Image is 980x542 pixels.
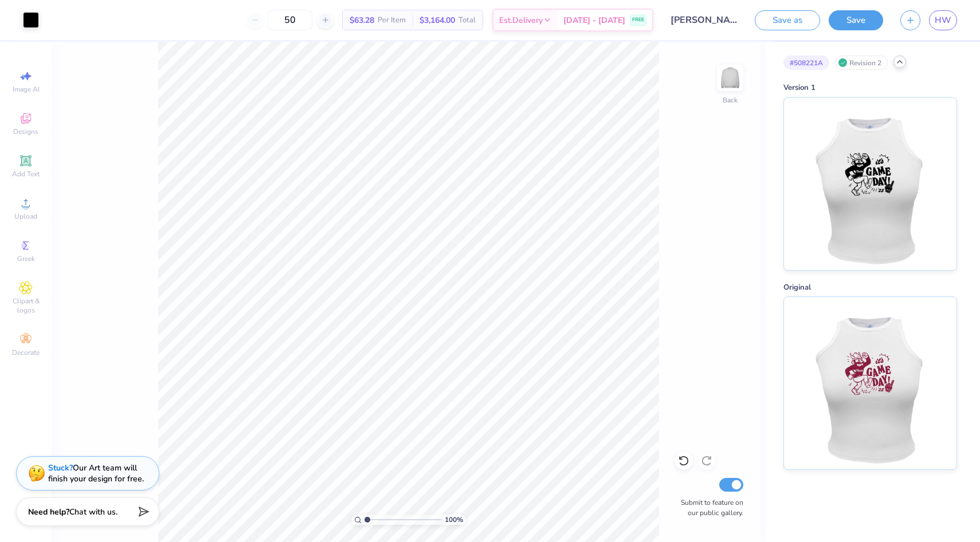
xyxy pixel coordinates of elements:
[13,85,40,94] span: Image AI
[6,296,46,315] span: Clipart & logos
[719,66,742,89] img: Back
[268,10,312,30] input: – –
[12,169,40,179] span: Add Text
[563,14,625,26] span: [DATE] - [DATE]
[13,127,38,136] span: Designs
[48,462,73,473] strong: Stuck?
[755,10,820,30] button: Save as
[17,254,35,263] span: Greek
[632,16,644,24] span: FREE
[420,14,455,26] span: $3,164.00
[799,297,941,469] img: Original
[829,10,883,30] button: Save
[69,507,117,517] span: Chat with us.
[12,348,40,357] span: Decorate
[48,462,144,484] div: Our Art team will finish your design for free.
[499,14,543,26] span: Est. Delivery
[445,515,463,525] span: 100 %
[783,82,957,94] div: Version 1
[378,14,406,26] span: Per Item
[935,14,951,27] span: HW
[14,212,37,221] span: Upload
[28,507,69,517] strong: Need help?
[350,14,374,26] span: $63.28
[723,95,738,105] div: Back
[783,282,957,294] div: Original
[783,56,829,70] div: # 508221A
[458,14,476,26] span: Total
[835,56,888,70] div: Revision 2
[929,10,957,30] a: HW
[675,497,743,518] label: Submit to feature on our public gallery.
[799,98,941,270] img: Version 1
[662,9,746,31] input: Untitled Design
